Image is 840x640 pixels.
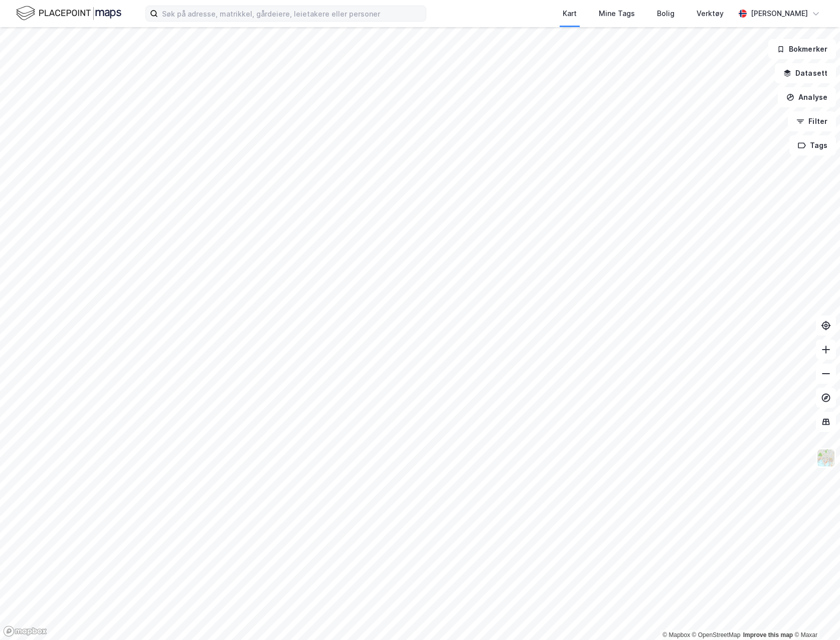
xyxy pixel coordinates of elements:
div: Bolig [657,8,675,20]
iframe: Chat Widget [790,592,840,640]
div: Verktøy [697,8,724,20]
img: Z [816,448,835,467]
button: Analyse [778,87,836,107]
img: logo.f888ab2527a4732fd821a326f86c7f29.svg [16,5,121,22]
a: Mapbox [662,631,690,638]
button: Tags [789,135,836,155]
button: Bokmerker [768,39,836,59]
a: Improve this map [743,631,793,638]
div: [PERSON_NAME] [751,8,808,20]
input: Søk på adresse, matrikkel, gårdeiere, leietakere eller personer [158,6,426,21]
a: Mapbox homepage [3,625,47,637]
button: Datasett [775,63,836,83]
div: Mine Tags [599,8,635,20]
button: Filter [788,111,836,131]
a: OpenStreetMap [692,631,741,638]
div: Kart [563,8,577,20]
